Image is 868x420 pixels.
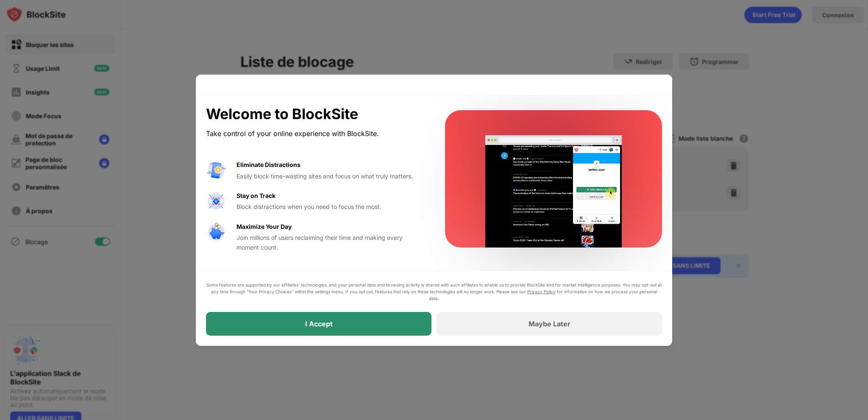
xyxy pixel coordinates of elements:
div: I Accept [305,320,333,328]
a: Privacy Policy [527,289,556,294]
div: Welcome to BlockSite [206,106,425,123]
div: Maybe Later [529,320,570,328]
div: Take control of your online experience with BlockSite. [206,128,425,140]
div: Join millions of users reclaiming their time and making every moment count. [236,233,425,252]
div: Maximize Your Day [236,222,292,231]
div: Easily block time-wasting sites and focus on what truly matters. [236,172,425,181]
img: value-focus.svg [206,191,226,211]
div: Block distractions when you need to focus the most. [236,202,425,211]
img: value-avoid-distractions.svg [206,160,226,181]
div: Some features are supported by our affiliates’ technologies, and your personal data and browsing ... [206,281,662,302]
div: Stay on Track [236,191,275,200]
div: Eliminate Distractions [236,160,300,170]
img: value-safe-time.svg [206,222,226,242]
